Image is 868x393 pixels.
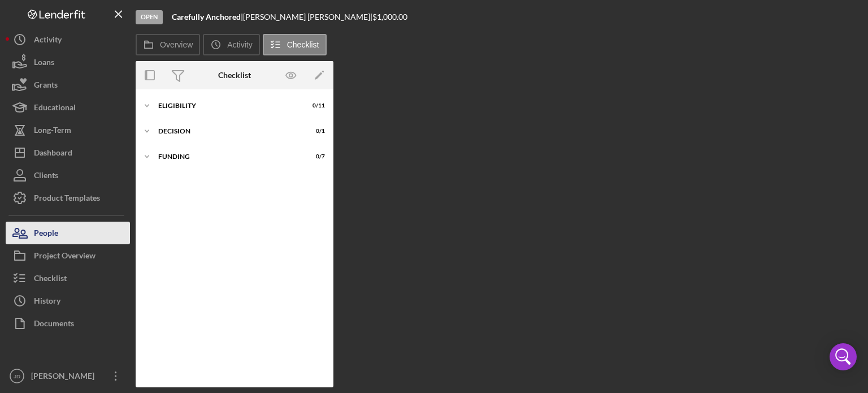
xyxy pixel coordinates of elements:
[34,51,54,76] div: Loans
[136,34,200,55] button: Overview
[34,290,60,315] div: History
[6,96,130,119] button: Educational
[34,187,100,212] div: Product Templates
[203,34,259,55] button: Activity
[6,365,130,387] button: JD[PERSON_NAME]
[158,128,297,135] div: Decision
[28,365,102,390] div: [PERSON_NAME]
[372,12,411,21] div: $1,000.00
[227,40,252,49] label: Activity
[305,153,325,160] div: 0 / 7
[218,71,251,80] div: Checklist
[158,153,297,160] div: FUNDING
[6,51,130,74] button: Loans
[6,244,130,267] button: Project Overview
[6,74,130,96] button: Grants
[6,267,130,290] button: Checklist
[830,343,857,370] div: Open Intercom Messenger
[160,40,193,49] label: Overview
[6,141,130,164] button: Dashboard
[6,312,130,335] button: Documents
[6,222,130,244] button: People
[34,267,67,292] div: Checklist
[263,34,327,55] button: Checklist
[34,141,72,167] div: Dashboard
[34,312,74,338] div: Documents
[172,12,243,21] div: |
[305,102,325,109] div: 0 / 11
[6,119,130,141] button: Long-Term
[34,74,58,99] div: Grants
[6,164,130,187] button: Clients
[34,164,58,189] div: Clients
[172,12,241,21] b: Carefully Anchored
[6,187,130,209] button: Product Templates
[305,128,325,135] div: 0 / 1
[243,12,372,21] div: [PERSON_NAME] [PERSON_NAME] |
[287,40,319,49] label: Checklist
[6,28,130,51] button: Activity
[34,119,71,144] div: Long-Term
[158,102,297,109] div: ELIGIBILITY
[34,28,62,54] div: Activity
[14,373,20,379] text: JD
[34,96,76,122] div: Educational
[34,222,58,247] div: People
[6,290,130,312] button: History
[34,244,96,270] div: Project Overview
[136,10,163,24] div: Open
